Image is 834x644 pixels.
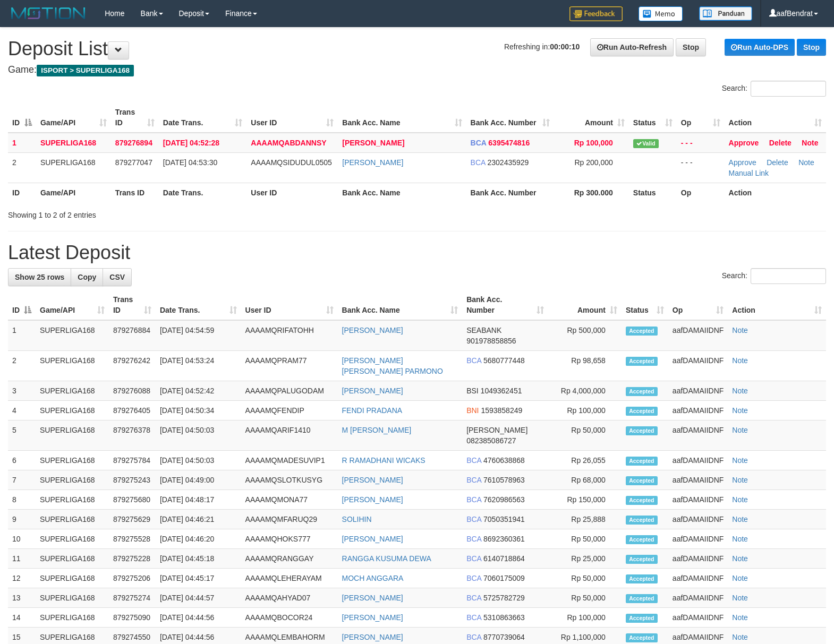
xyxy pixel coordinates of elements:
span: Accepted [626,357,658,366]
td: aafDAMAIIDNF [668,490,728,510]
th: Amount: activate to sort column ascending [548,290,622,320]
td: 879276405 [109,401,156,420]
td: AAAAMQBOCOR24 [241,608,338,628]
span: Copy 7620986563 to clipboard [483,495,525,504]
span: Copy 4760638868 to clipboard [483,456,525,465]
td: 9 [8,510,36,529]
td: SUPERLIGA168 [36,401,109,420]
a: Note [732,426,748,434]
td: SUPERLIGA168 [36,510,109,529]
td: 10 [8,529,36,549]
th: Rp 300.000 [554,183,629,202]
a: M [PERSON_NAME] [342,426,412,434]
td: Rp 150,000 [548,490,622,510]
th: Status [629,183,677,202]
td: [DATE] 04:50:34 [156,401,241,420]
td: SUPERLIGA168 [36,608,109,628]
span: BCA [466,554,481,563]
td: aafDAMAIIDNF [668,549,728,569]
th: Bank Acc. Name [338,183,466,202]
td: AAAAMQMADESUVIP1 [241,451,338,470]
td: AAAAMQPRAM77 [241,351,338,381]
td: 4 [8,401,36,420]
th: Op [677,183,725,202]
td: AAAAMQHOKS777 [241,529,338,549]
td: aafDAMAIIDNF [668,510,728,529]
th: Bank Acc. Name: activate to sort column ascending [338,102,466,133]
a: Note [732,387,748,395]
td: 879275090 [109,608,156,628]
a: Note [732,476,748,484]
span: Valid transaction [633,139,659,148]
td: 879275784 [109,451,156,470]
span: BCA [466,515,481,523]
td: [DATE] 04:46:20 [156,529,241,549]
td: 879276378 [109,420,156,451]
a: Show 25 rows [8,268,71,286]
span: BCA [466,456,481,465]
td: SUPERLIGA168 [36,529,109,549]
th: User ID [246,183,338,202]
a: Manual Link [729,169,769,177]
span: Refreshing in: [504,42,580,51]
span: Copy 082385086727 to clipboard [466,436,516,445]
td: 6 [8,451,36,470]
th: Action: activate to sort column ascending [725,102,826,133]
a: Note [732,515,748,523]
td: SUPERLIGA168 [36,133,111,153]
a: [PERSON_NAME] [342,387,403,395]
a: Note [732,594,748,602]
a: Delete [769,139,792,147]
span: Accepted [626,476,658,485]
td: 11 [8,549,36,569]
td: 13 [8,588,36,608]
a: SOLIHIN [342,515,372,523]
th: Game/API [36,183,111,202]
th: Bank Acc. Number: activate to sort column ascending [466,102,555,133]
td: SUPERLIGA168 [36,569,109,588]
td: SUPERLIGA168 [36,588,109,608]
a: FENDI PRADANA [342,406,403,415]
th: Op: activate to sort column ascending [677,102,725,133]
span: Copy 8692360361 to clipboard [483,535,525,543]
span: Copy 1593858249 to clipboard [481,406,522,415]
a: Note [732,574,748,582]
span: Copy 2302435929 to clipboard [488,158,529,167]
a: Note [732,633,748,641]
span: Copy 5680777448 to clipboard [483,356,525,365]
th: Amount: activate to sort column ascending [554,102,629,133]
td: Rp 25,888 [548,510,622,529]
td: [DATE] 04:50:03 [156,451,241,470]
td: aafDAMAIIDNF [668,451,728,470]
td: Rp 100,000 [548,401,622,420]
th: Bank Acc. Number: activate to sort column ascending [462,290,548,320]
span: Copy 6395474816 to clipboard [488,139,530,147]
input: Search: [751,81,826,97]
span: CSV [109,273,125,281]
span: BCA [471,139,487,147]
a: Approve [729,158,756,167]
td: SUPERLIGA168 [36,420,109,451]
span: Copy [78,273,96,281]
td: [DATE] 04:45:18 [156,549,241,569]
a: Note [802,139,818,147]
span: Rp 100,000 [574,139,613,147]
td: SUPERLIGA168 [36,490,109,510]
span: BCA [466,535,481,543]
th: ID: activate to sort column descending [8,290,36,320]
span: Copy 5310863663 to clipboard [483,613,525,622]
th: Date Trans.: activate to sort column ascending [159,102,246,133]
span: [DATE] 04:53:30 [163,158,217,167]
span: AAAAMQSIDUDUL0505 [251,158,332,167]
span: BCA [466,613,481,622]
th: Action: activate to sort column ascending [728,290,826,320]
th: Trans ID: activate to sort column ascending [111,102,159,133]
span: Accepted [626,516,658,525]
td: 879275228 [109,549,156,569]
span: ISPORT > SUPERLIGA168 [37,65,134,76]
td: Rp 98,658 [548,351,622,381]
a: [PERSON_NAME] [342,158,403,167]
h4: Game: [8,65,826,75]
td: SUPERLIGA168 [36,351,109,381]
td: Rp 50,000 [548,569,622,588]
